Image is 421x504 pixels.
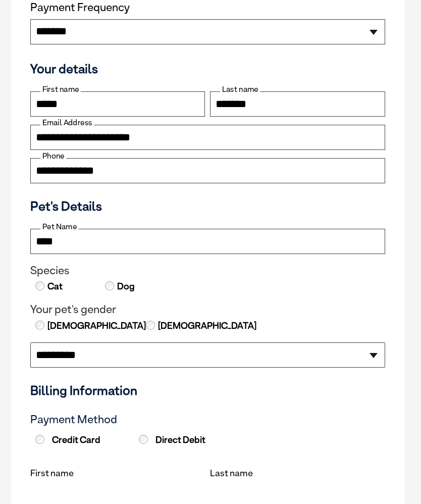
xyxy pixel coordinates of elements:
[46,319,146,332] label: [DEMOGRAPHIC_DATA]
[30,303,385,316] legend: Your pet's gender
[116,280,135,293] label: Dog
[30,383,385,398] h3: Billing Information
[46,280,63,293] label: Cat
[26,198,389,214] h3: Pet's Details
[139,435,148,444] input: Direct Debit
[30,264,385,277] legend: Species
[30,468,74,478] label: First name
[220,85,260,94] label: Last name
[33,434,134,445] label: Credit Card
[136,434,238,445] label: Direct Debit
[210,468,253,478] label: Last name
[40,152,66,161] label: Phone
[157,319,256,332] label: [DEMOGRAPHIC_DATA]
[30,413,385,426] h3: Payment Method
[35,435,44,444] input: Credit Card
[30,61,385,76] h3: Your details
[40,85,81,94] label: First name
[30,1,130,14] label: Payment Frequency
[40,118,94,127] label: Email Address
